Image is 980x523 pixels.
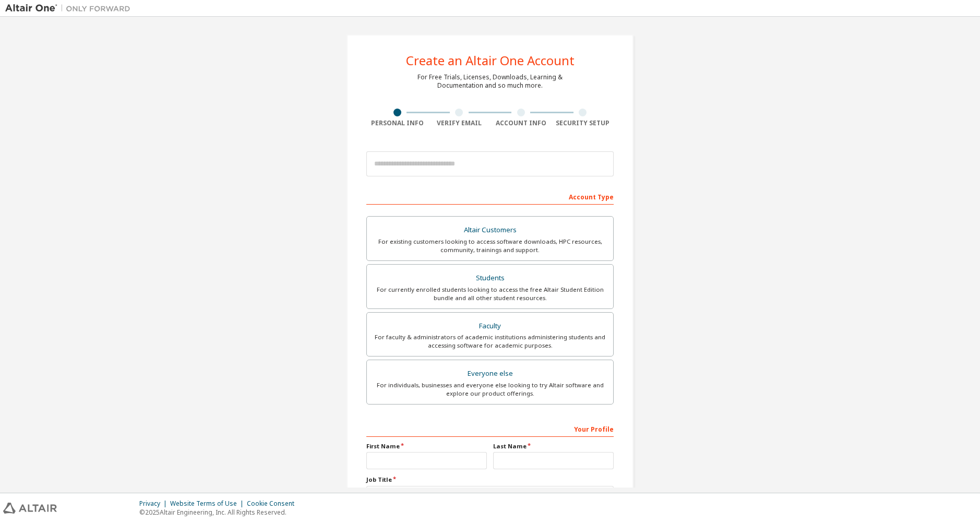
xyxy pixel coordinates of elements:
[417,73,563,90] div: For Free Trials, Licenses, Downloads, Learning & Documentation and so much more.
[373,381,607,398] div: For individuals, businesses and everyone else looking to try Altair software and explore our prod...
[373,223,607,237] div: Altair Customers
[373,237,607,254] div: For existing customers looking to access software downloads, HPC resources, community, trainings ...
[373,319,607,334] div: Faculty
[5,3,136,14] img: Altair One
[139,508,301,517] p: © 2025 Altair Engineering, Inc. All Rights Reserved.
[373,366,607,381] div: Everyone else
[3,503,57,514] img: altair_logo.svg
[247,500,301,508] div: Cookie Consent
[170,500,247,508] div: Website Terms of Use
[139,500,170,508] div: Privacy
[373,333,607,350] div: For faculty & administrators of academic institutions administering students and accessing softwa...
[373,286,607,302] div: For currently enrolled students looking to access the free Altair Student Edition bundle and all ...
[366,420,614,437] div: Your Profile
[406,54,575,67] div: Create an Altair One Account
[490,119,552,127] div: Account Info
[373,271,607,286] div: Students
[366,119,428,127] div: Personal Info
[493,442,614,450] label: Last Name
[366,188,614,205] div: Account Type
[428,119,491,127] div: Verify Email
[366,476,614,484] label: Job Title
[552,119,614,127] div: Security Setup
[366,442,487,450] label: First Name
